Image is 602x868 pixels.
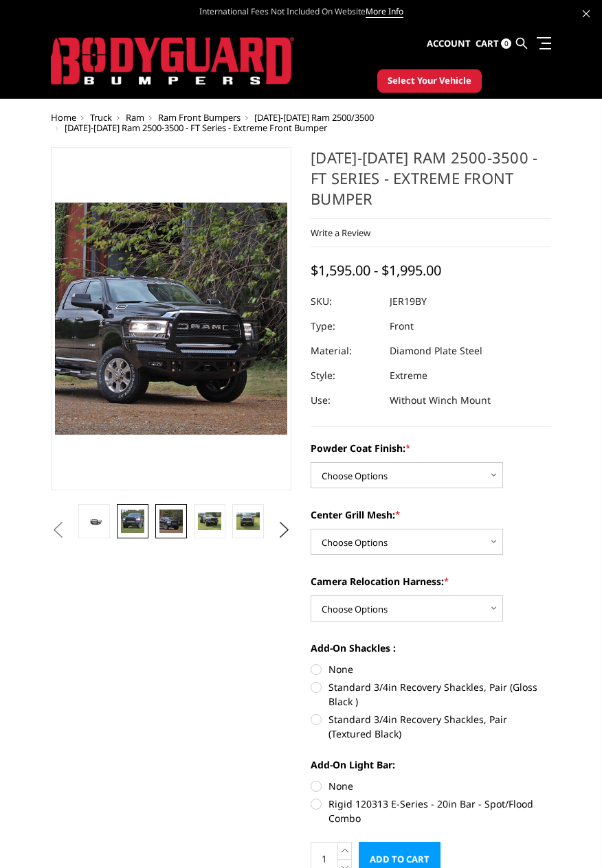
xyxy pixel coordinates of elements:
[126,111,144,124] a: Ram
[121,510,144,533] img: 2019-2025 Ram 2500-3500 - FT Series - Extreme Front Bumper
[377,69,482,93] button: Select Your Vehicle
[366,5,403,18] a: More Info
[90,111,112,124] a: Truck
[311,680,551,709] label: Standard 3/4in Recovery Shackles, Pair (Gloss Black )
[311,641,551,655] label: Add-On Shackles :
[311,339,379,363] dt: Material:
[254,111,374,124] a: [DATE]-[DATE] Ram 2500/3500
[159,510,183,533] img: 2019-2025 Ram 2500-3500 - FT Series - Extreme Front Bumper
[311,441,551,455] label: Powder Coat Finish:
[236,512,260,530] img: 2019-2025 Ram 2500-3500 - FT Series - Extreme Front Bumper
[311,574,551,589] label: Camera Relocation Harness:
[311,227,370,239] a: Write a Review
[388,74,471,88] span: Select Your Vehicle
[51,147,291,490] a: 2019-2025 Ram 2500-3500 - FT Series - Extreme Front Bumper
[427,37,471,49] span: Account
[501,38,511,49] span: 0
[311,147,551,219] h1: [DATE]-[DATE] Ram 2500-3500 - FT Series - Extreme Front Bumper
[311,662,551,676] label: None
[476,37,499,49] span: Cart
[82,516,106,527] img: 2019-2025 Ram 2500-3500 - FT Series - Extreme Front Bumper
[311,261,441,279] span: $1,595.00 - $1,995.00
[476,25,511,62] a: Cart 0
[427,25,471,62] a: Account
[390,363,427,388] dd: Extreme
[311,797,551,825] label: Rigid 120313 E-Series - 20in Bar - Spot/Flood Combo
[390,388,491,413] dd: Without Winch Mount
[311,314,379,339] dt: Type:
[311,712,551,741] label: Standard 3/4in Recovery Shackles, Pair (Textured Black)
[390,314,414,339] dd: Front
[311,507,551,522] label: Center Grill Mesh:
[311,757,551,772] label: Add-On Light Bar:
[533,802,602,868] iframe: Chat Widget
[65,122,327,134] span: [DATE]-[DATE] Ram 2500-3500 - FT Series - Extreme Front Bumper
[311,289,379,314] dt: SKU:
[158,111,241,124] a: Ram Front Bumpers
[51,111,76,124] a: Home
[390,339,482,363] dd: Diamond Plate Steel
[390,289,427,314] dd: JER19BY
[47,520,68,540] button: Previous
[311,779,551,793] label: None
[55,203,287,435] img: 2019-2025 Ram 2500-3500 - FT Series - Extreme Front Bumper
[311,363,379,388] dt: Style:
[198,512,221,530] img: 2019-2025 Ram 2500-3500 - FT Series - Extreme Front Bumper
[274,520,295,540] button: Next
[311,388,379,413] dt: Use:
[51,37,294,85] img: BODYGUARD BUMPERS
